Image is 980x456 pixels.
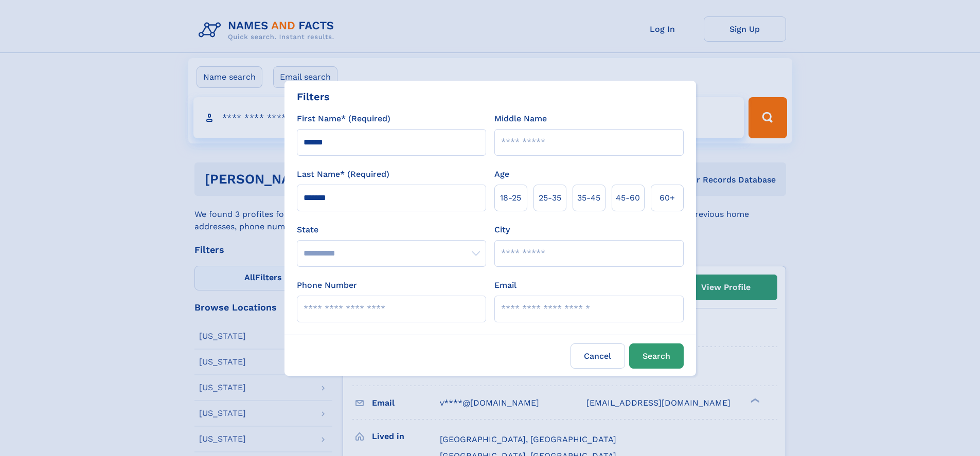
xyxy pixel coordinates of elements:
[297,113,390,125] label: First Name* (Required)
[629,343,684,369] button: Search
[616,192,640,204] span: 45‑60
[297,168,389,180] label: Last Name* (Required)
[539,192,561,204] span: 25‑35
[297,224,486,236] label: State
[494,168,509,180] label: Age
[494,224,510,236] label: City
[494,279,516,291] label: Email
[297,279,357,291] label: Phone Number
[660,192,675,204] span: 60+
[577,192,600,204] span: 35‑45
[494,113,547,125] label: Middle Name
[571,343,625,369] label: Cancel
[297,89,330,104] div: Filters
[500,192,521,204] span: 18‑25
